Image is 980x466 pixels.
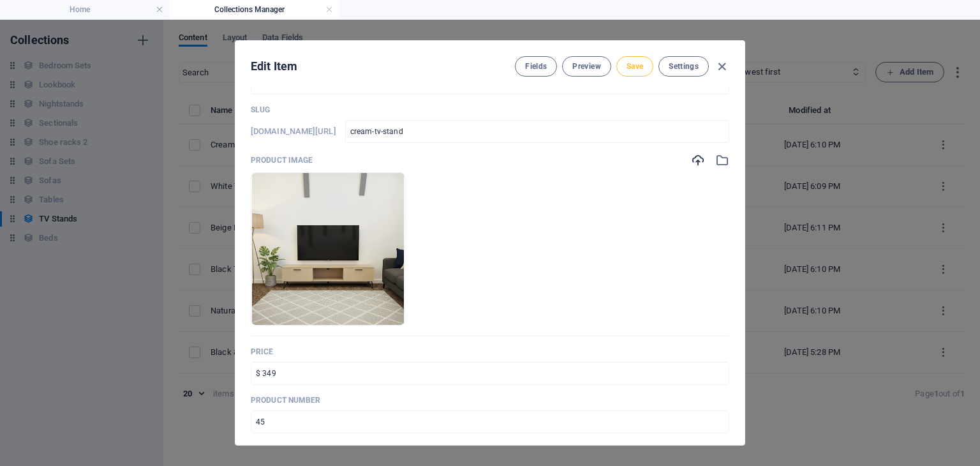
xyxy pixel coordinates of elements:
span: Fields [525,61,547,71]
p: Slug [251,105,729,115]
p: Price [251,347,729,357]
span: Save [627,61,643,71]
h2: Edit Item [251,59,297,74]
button: Fields [515,56,557,77]
p: Product description [251,444,729,454]
p: Product image [251,155,313,165]
h6: Slug is the URL under which this item can be found, so it must be unique. [251,124,336,139]
h4: Collections Manager [170,3,339,17]
button: Settings [658,56,709,77]
button: Preview [562,56,611,77]
li: Gemini_Generated_Image_e0va6me0va6me0va-CRNtHeLUNE3M6Dvt0DMwyA.png [251,172,405,326]
span: Settings [669,61,699,71]
button: Save [616,56,653,77]
i: Select from file manager or stock photos [715,153,729,167]
input: 0 [251,410,729,433]
img: Gemini_Generated_Image_e0va6me0va6me0va-CRNtHeLUNE3M6Dvt0DMwyA.png [252,173,404,325]
p: Product number [251,395,729,405]
span: Preview [572,61,600,71]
